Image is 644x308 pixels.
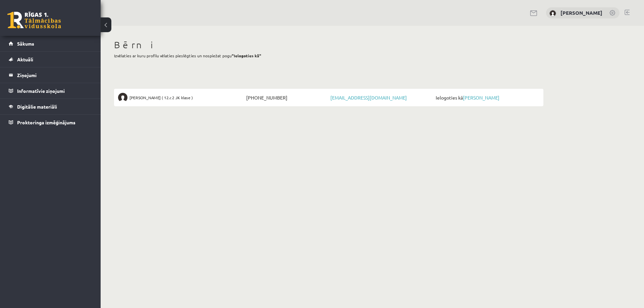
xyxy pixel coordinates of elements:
img: Kristīne Ozola [118,93,127,102]
a: Ziņojumi [9,67,92,83]
a: Aktuāli [9,52,92,67]
a: Informatīvie ziņojumi [9,83,92,99]
a: Proktoringa izmēģinājums [9,115,92,130]
b: "Ielogoties kā" [232,53,261,58]
a: [PERSON_NAME] [463,95,499,101]
a: Sākums [9,36,92,51]
span: [PHONE_NUMBER] [245,93,329,102]
legend: Informatīvie ziņojumi [17,83,92,99]
img: Daiga Ozola [549,10,556,17]
span: Proktoringa izmēģinājums [17,119,75,125]
span: Aktuāli [17,56,33,62]
a: Digitālie materiāli [9,99,92,114]
a: Rīgas 1. Tālmācības vidusskola [7,12,61,28]
h1: Bērni [114,39,543,51]
span: Sākums [17,41,34,47]
a: [EMAIL_ADDRESS][DOMAIN_NAME] [330,95,407,101]
p: Izvēlaties ar kuru profilu vēlaties pieslēgties un nospiežat pogu [114,53,543,59]
legend: Ziņojumi [17,67,92,83]
span: [PERSON_NAME] ( 12.c2 JK klase ) [129,93,193,102]
span: Digitālie materiāli [17,104,57,110]
a: [PERSON_NAME] [560,9,602,16]
span: Ielogoties kā [434,93,539,102]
